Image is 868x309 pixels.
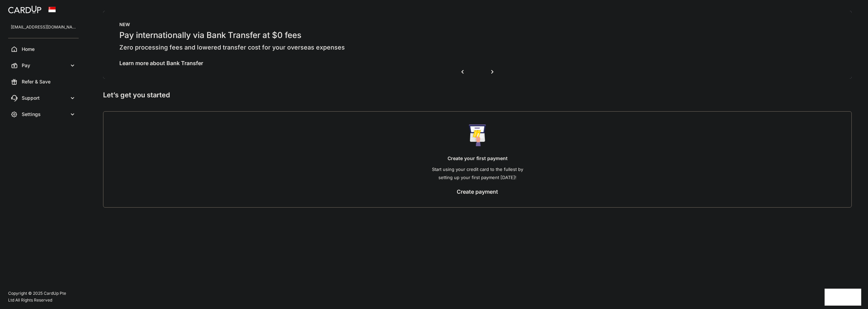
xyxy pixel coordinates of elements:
h6: Zero processing fees and lowered transfer cost for your overseas expenses [119,43,835,52]
span: Pay [22,62,66,69]
p: [EMAIL_ADDRESS][DOMAIN_NAME] [11,24,76,31]
a: Create payment [457,188,498,195]
p: NEW [119,22,835,27]
a: Learn more about Bank Transfer [119,60,203,66]
span: Settings [22,111,66,118]
p: Create your first payment [117,154,838,162]
span: Support [22,95,66,101]
img: CardUp [8,5,41,14]
img: Bank transfer banner [103,11,852,79]
img: Make Payment [469,124,486,146]
span: Home [22,46,66,53]
h5: Let’s get you started [103,90,852,100]
span: Refer & Save [22,78,66,85]
iframe: Opens a widget where you can find more information [825,289,861,306]
h5: Pay internationally via Bank Transfer at $0 fees [119,30,835,41]
p: Start using your credit card to the fullest by setting up your first payment [DATE]! [117,165,838,181]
